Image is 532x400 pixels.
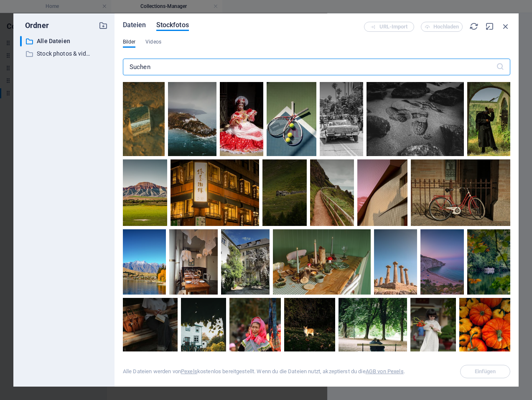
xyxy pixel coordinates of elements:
[156,20,189,30] span: Stockfotos
[145,37,161,47] span: Videos
[37,49,92,59] p: Stock photos & videos
[485,22,494,31] i: Minimieren
[99,21,108,30] i: Neuen Ordner erstellen
[123,59,496,75] input: Suchen
[366,368,404,374] a: AGB von Pexels
[20,20,49,31] p: Ordner
[20,36,22,46] div: ​
[469,22,479,31] i: Neu laden
[20,49,108,59] div: Stock photos & videos
[37,36,92,46] p: Alle Dateien
[123,37,136,47] span: Bilder
[501,22,510,31] i: Schließen
[181,368,197,374] a: Pexels
[460,365,510,378] span: Wähle eine Datei aus
[123,368,405,375] div: Alle Dateien werden von kostenlos bereitgestellt. Wenn du die Dateien nutzt, akzeptierst du die .
[123,20,146,30] span: Dateien
[20,49,92,59] div: Stock photos & videos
